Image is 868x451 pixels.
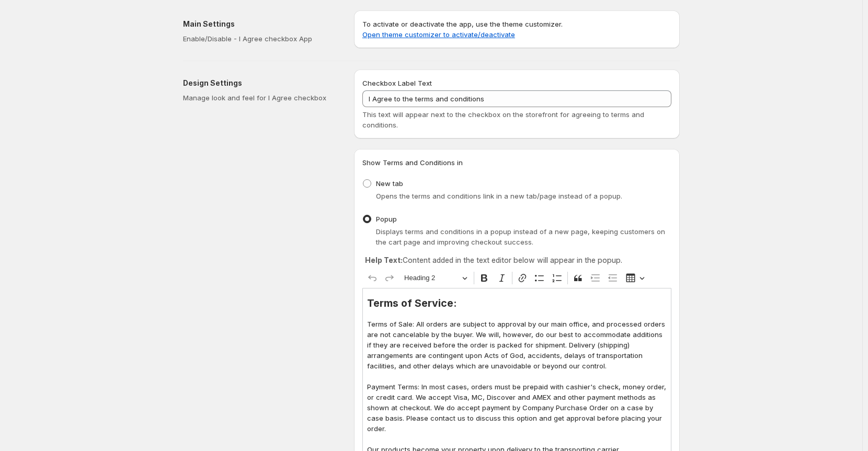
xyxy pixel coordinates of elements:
span: This text will appear next to the checkbox on the storefront for agreeing to terms and conditions. [362,110,644,129]
h2: Main Settings [183,19,337,29]
span: Show Terms and Conditions in [362,158,463,167]
span: Displays terms and conditions in a popup instead of a new page, keeping customers on the cart pag... [376,227,665,246]
h2: Terms of Service: [367,298,667,308]
p: To activate or deactivate the app, use the theme customizer. [362,19,671,40]
p: Content added in the text editor below will appear in the popup. [365,255,669,265]
span: Heading 2 [404,272,459,284]
button: Heading 2, Heading [399,270,472,286]
p: Enable/Disable - I Agree checkbox App [183,33,337,44]
p: Manage look and feel for I Agree checkbox [183,92,337,103]
span: New tab [376,179,403,188]
a: Open theme customizer to activate/deactivate [362,30,515,39]
span: Opens the terms and conditions link in a new tab/page instead of a popup. [376,192,622,200]
span: Popup [376,215,397,223]
p: Payment Terms: In most cases, orders must be prepaid with cashier's check, money order, or credit... [367,381,667,444]
div: Editor toolbar [362,268,671,288]
h2: Design Settings [183,78,337,88]
p: Terms of Sale: All orders are subject to approval by our main office, and processed orders are no... [367,319,667,371]
strong: Help Text: [365,256,403,264]
span: Checkbox Label Text [362,79,432,87]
